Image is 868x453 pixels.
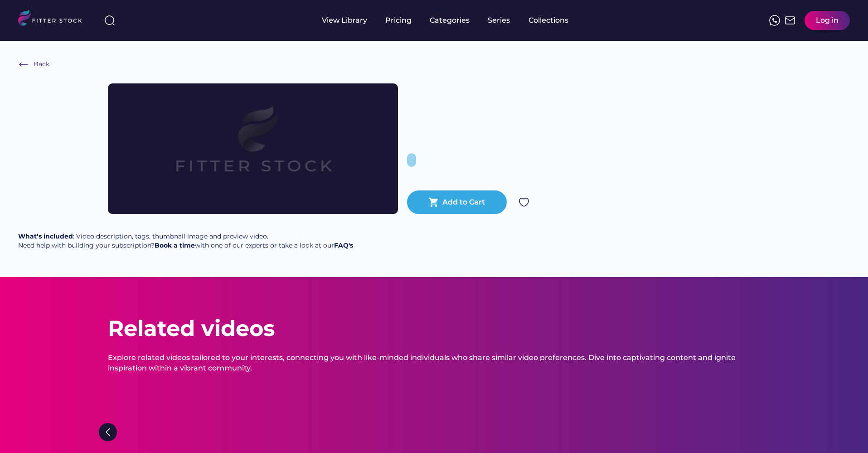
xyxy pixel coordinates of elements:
[34,60,49,69] div: Back
[104,15,115,26] img: search-normal%203.svg
[519,197,529,208] img: Group%201000002324.svg
[428,197,439,208] button: shopping_cart
[99,423,117,441] img: Group%201000002322%20%281%29.svg
[155,241,195,249] a: Book a time
[430,15,470,25] div: Categories
[785,15,795,26] img: Frame%2051.svg
[430,5,441,14] div: fvck
[108,353,761,373] div: Explore related videos tailored to your interests, connecting you with like-minded individuals wh...
[816,15,839,25] div: Log in
[322,15,367,25] div: View Library
[334,241,353,249] a: FAQ's
[18,10,90,29] img: LOGO.svg
[18,232,353,250] div: : Video description, tags, thumbnail image and preview video. Need help with building your subscr...
[137,83,369,214] img: Frame%2079%20%281%29.svg
[442,197,485,207] div: Add to Cart
[108,313,275,344] div: Related videos
[18,232,73,240] strong: What’s included
[769,15,780,26] img: meteor-icons_whatsapp%20%281%29.svg
[488,15,510,25] div: Series
[529,15,568,25] div: Collections
[385,15,412,25] div: Pricing
[18,59,29,70] img: Frame%20%286%29.svg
